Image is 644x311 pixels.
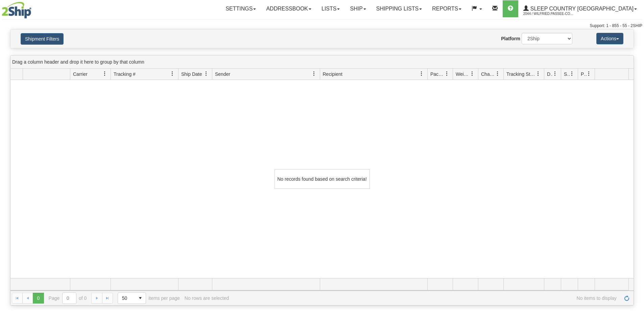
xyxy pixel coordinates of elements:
a: Refresh [621,293,632,304]
span: Sleep Country [GEOGRAPHIC_DATA] [529,6,634,12]
a: Lists [316,0,345,17]
span: Charge [481,71,495,77]
label: Platform [501,35,520,42]
span: Weight [456,71,470,77]
a: Sleep Country [GEOGRAPHIC_DATA] 2044 / Wilfried.Passee-Coutrin [518,0,642,17]
span: Sender [215,71,230,77]
span: Packages [430,71,445,77]
a: Settings [220,0,261,17]
span: Tracking Status [506,71,536,77]
div: No rows are selected [185,295,229,301]
a: Charge filter column settings [492,68,503,80]
span: Delivery Status [547,71,553,77]
span: Ship Date [181,71,202,77]
button: Shipment Filters [21,33,64,45]
a: Recipient filter column settings [416,68,427,80]
a: Reports [427,0,467,17]
a: Packages filter column settings [441,68,453,80]
a: Tracking Status filter column settings [532,68,544,80]
span: No items to display [234,295,617,301]
a: Weight filter column settings [467,68,478,80]
span: items per page [118,292,180,304]
span: Carrier [73,71,88,77]
a: Ship Date filter column settings [200,68,212,80]
span: Page sizes drop down [118,292,146,304]
a: Pickup Status filter column settings [583,68,595,80]
button: Actions [596,33,623,44]
span: Page of 0 [49,292,87,304]
a: Shipping lists [371,0,427,17]
iframe: chat widget [628,121,643,190]
div: No records found based on search criteria! [275,169,370,189]
a: Addressbook [261,0,316,17]
span: Page 0 [33,293,44,304]
span: 50 [122,295,131,302]
span: Recipient [323,71,342,77]
a: Tracking # filter column settings [167,68,178,80]
a: Sender filter column settings [308,68,320,80]
span: 2044 / Wilfried.Passee-Coutrin [523,10,574,17]
span: Pickup Status [581,71,587,77]
a: Delivery Status filter column settings [549,68,561,80]
span: select [135,293,146,304]
a: Shipment Issues filter column settings [566,68,578,80]
div: Support: 1 - 855 - 55 - 2SHIP [2,23,642,29]
span: Tracking # [114,71,136,77]
a: Ship [345,0,371,17]
a: Carrier filter column settings [99,68,111,80]
img: logo2044.jpg [2,2,31,19]
span: Shipment Issues [564,71,570,77]
div: grid grouping header [10,55,634,69]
